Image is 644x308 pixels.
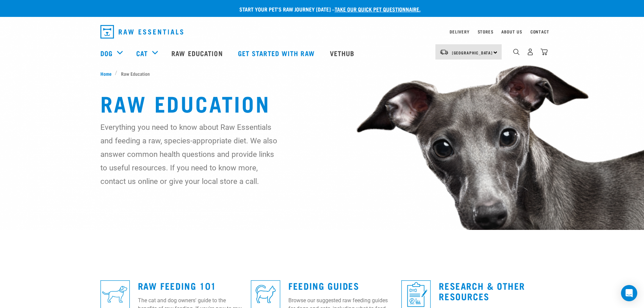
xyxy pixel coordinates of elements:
a: Stores [478,30,494,33]
a: Feeding Guides [288,283,359,288]
img: home-icon-1@2x.png [513,49,520,55]
nav: dropdown navigation [95,22,549,41]
a: Vethub [323,40,363,67]
a: Home [100,70,115,77]
a: About Us [501,30,522,33]
a: Delivery [450,30,469,33]
img: Raw Essentials Logo [100,25,183,39]
img: van-moving.png [439,49,449,55]
a: Dog [100,48,113,58]
h1: Raw Education [100,91,544,115]
div: Open Intercom Messenger [621,285,637,301]
img: user.png [527,48,534,55]
p: Everything you need to know about Raw Essentials and feeding a raw, species-appropriate diet. We ... [100,120,278,188]
a: Research & Other Resources [439,283,525,299]
img: home-icon@2x.png [541,48,548,55]
a: Contact [530,30,549,33]
nav: breadcrumbs [100,70,544,77]
span: Home [100,70,112,77]
a: Cat [136,48,148,58]
a: Raw Feeding 101 [138,283,216,288]
a: Raw Education [165,40,231,67]
span: [GEOGRAPHIC_DATA] [452,51,493,54]
a: take our quick pet questionnaire. [335,7,421,10]
a: Get started with Raw [231,40,323,67]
